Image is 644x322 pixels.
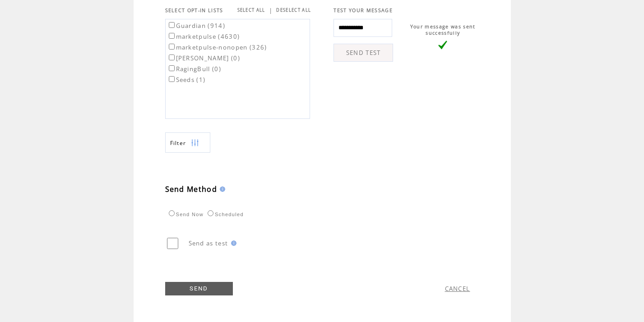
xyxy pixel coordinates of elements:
a: Filter [165,132,210,153]
span: Send Method [165,184,218,194]
img: help.gif [228,240,236,246]
img: help.gif [217,186,225,192]
label: marketpulse-nonopen (326) [167,43,267,51]
input: Seeds (1) [169,76,175,82]
a: SELECT ALL [237,7,265,13]
label: Seeds (1) [167,76,206,84]
span: Your message was sent successfully [410,23,476,36]
a: DESELECT ALL [276,7,311,13]
img: filters.png [191,133,199,153]
label: RagingBull (0) [167,65,222,73]
a: CANCEL [445,285,470,293]
input: Send Now [169,210,175,216]
label: Guardian (914) [167,22,226,30]
a: SEND [165,282,233,295]
input: Scheduled [208,210,213,216]
span: TEST YOUR MESSAGE [334,7,393,14]
input: RagingBull (0) [169,65,175,71]
input: Guardian (914) [169,22,175,28]
input: marketpulse (4630) [169,33,175,39]
span: Show filters [170,139,186,147]
input: [PERSON_NAME] (0) [169,54,175,60]
label: marketpulse (4630) [167,32,240,41]
a: SEND TEST [334,44,393,62]
label: [PERSON_NAME] (0) [167,54,241,62]
span: | [269,6,273,14]
label: Scheduled [205,212,244,217]
span: SELECT OPT-IN LISTS [165,7,223,14]
input: marketpulse-nonopen (326) [169,44,175,50]
label: Send Now [167,212,204,217]
img: vLarge.png [438,41,447,50]
span: Send as test [189,239,228,247]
